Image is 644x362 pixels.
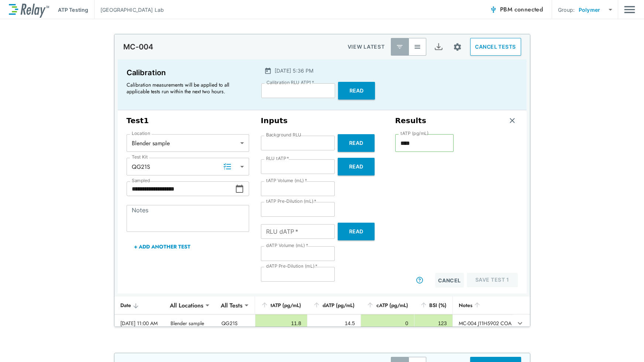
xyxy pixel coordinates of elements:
[396,43,403,51] img: Latest
[366,301,408,310] div: cATP (pg/mL)
[266,243,308,248] label: dATP Volume (mL)
[266,264,318,269] label: dATP Pre-Dilution (mL)
[127,67,248,79] p: Calibration
[114,296,165,314] th: Date
[58,6,88,14] p: ATP Testing
[348,42,385,51] p: VIEW LATEST
[127,181,235,196] input: Choose date, selected date is Aug 19, 2025
[338,223,375,240] button: Read
[624,3,635,17] button: Main menu
[313,301,355,310] div: dATP (pg/mL)
[509,117,516,124] img: Remove
[275,67,313,74] p: [DATE] 5:36 PM
[114,296,530,333] table: sticky table
[414,43,421,51] img: View All
[123,42,154,51] p: MC-004
[338,134,375,152] button: Read
[420,320,447,327] div: 123
[448,37,467,57] button: Site setup
[624,3,635,17] img: Drawer Icon
[459,301,507,310] div: Notes
[165,314,216,332] td: Blender sample
[313,320,355,327] div: 14.5
[420,301,447,310] div: BSI (%)
[266,178,307,183] label: tATP Volume (mL)
[9,2,49,18] img: LuminUltra Relay
[525,340,637,356] iframe: Resource center
[132,154,148,160] label: Test Kit
[261,320,301,327] div: 11.8
[132,178,150,183] label: Sampled
[266,199,317,204] label: tATP Pre-Dilution (mL)
[264,67,272,74] img: Calender Icon
[127,159,249,174] div: QG21S
[216,314,255,332] td: QG21S
[435,273,464,288] button: Cancel
[500,4,543,15] span: PBM
[132,131,150,136] label: Location
[400,131,429,136] label: tATP (pg/mL)
[470,38,521,56] button: CANCEL TESTS
[261,116,383,125] h3: Inputs
[266,80,314,85] label: Calibration RLU ATP1
[120,320,159,327] div: [DATE] 11:00 AM
[338,158,375,175] button: Read
[266,156,289,161] label: RLU tATP
[430,38,448,56] button: Export
[127,116,249,125] h3: Test 1
[100,6,164,14] p: [GEOGRAPHIC_DATA] Lab
[266,132,301,138] label: Background RLU
[490,6,497,13] img: Connected Icon
[216,298,248,313] div: All Tests
[165,298,209,313] div: All Locations
[558,6,575,14] p: Group:
[261,301,301,310] div: tATP (pg/mL)
[367,320,408,327] div: 0
[452,314,513,332] td: MC-004 J11H5902 COA
[127,81,245,95] p: Calibration measurements will be applied to all applicable tests run within the next two hours.
[127,238,198,255] button: + Add Another Test
[127,136,249,150] div: Blender sample
[487,2,546,17] button: PBM connected
[395,116,427,125] h3: Results
[453,42,462,52] img: Settings Icon
[338,82,375,100] button: Read
[434,42,443,52] img: Export Icon
[514,5,543,14] span: connected
[514,317,526,330] button: expand row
